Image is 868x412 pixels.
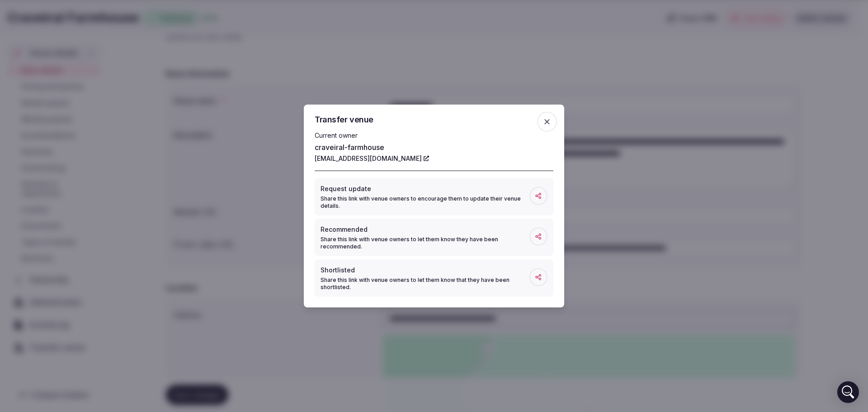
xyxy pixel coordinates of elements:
[321,184,529,193] p: Request update
[315,260,553,297] button: ShortlistedShare this link with venue owners to let them know that they have been shortlisted.
[315,178,553,215] button: Request updateShare this link with venue owners to encourage them to update their venue details.
[321,225,529,234] p: Recommended
[315,116,553,124] h2: Transfer venue
[315,131,553,140] p: Current owner
[321,236,529,250] p: Share this link with venue owners to let them know they have been recommended.
[315,219,553,256] button: RecommendedShare this link with venue owners to let them know they have been recommended.
[315,154,429,163] a: [EMAIL_ADDRESS][DOMAIN_NAME]
[321,195,529,210] p: Share this link with venue owners to encourage them to update their venue details.
[321,266,529,275] p: Shortlisted
[321,276,529,291] p: Share this link with venue owners to let them know that they have been shortlisted.
[315,142,553,153] p: craveiral-farmhouse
